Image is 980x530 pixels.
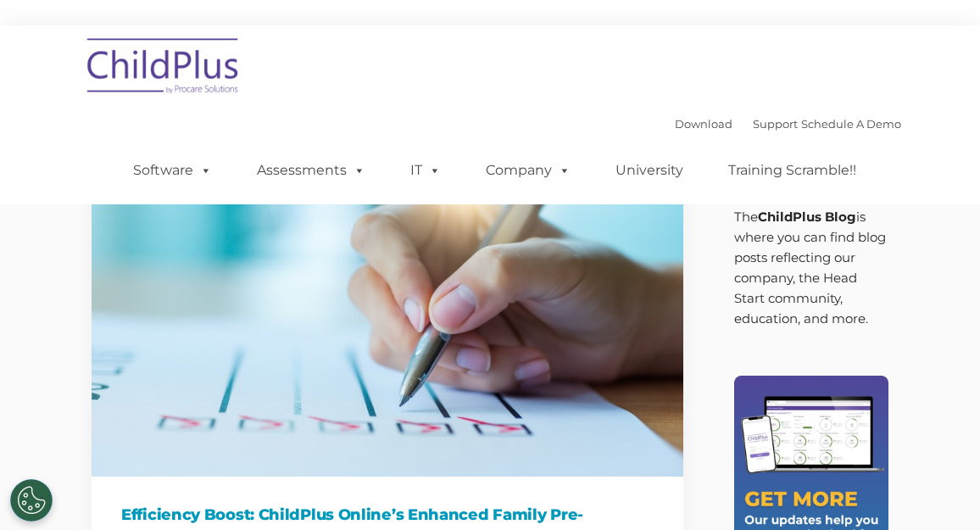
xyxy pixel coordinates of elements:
strong: ChildPlus Blog [758,209,856,225]
img: Efficiency Boost: ChildPlus Online's Enhanced Family Pre-Application Process - Streamlining Appli... [92,144,683,477]
a: IT [393,153,458,187]
button: Cookies Settings [10,479,53,522]
a: Software [116,153,229,187]
a: Company [469,153,587,187]
a: University [599,153,700,187]
a: Schedule A Demo [801,117,901,131]
a: Training Scramble!! [711,153,873,187]
a: Download [675,117,732,131]
a: Support [753,117,798,131]
a: Assessments [240,153,382,187]
p: The is where you can find blog posts reflecting our company, the Head Start community, education,... [734,207,889,329]
img: ChildPlus by Procare Solutions [79,26,248,111]
font: | [675,117,901,131]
